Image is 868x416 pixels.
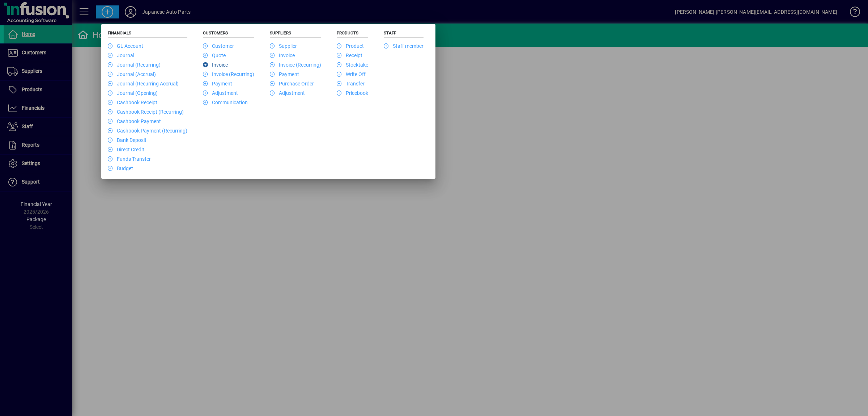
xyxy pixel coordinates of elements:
[270,62,321,68] a: Invoice (Recurring)
[337,90,368,96] a: Pricebook
[337,52,362,58] a: Receipt
[108,165,133,171] a: Budget
[108,118,161,124] a: Cashbook Payment
[270,43,297,49] a: Supplier
[203,30,254,38] h5: Customers
[108,71,156,77] a: Journal (Accrual)
[108,137,146,143] a: Bank Deposit
[203,52,226,58] a: Quote
[108,156,151,162] a: Funds Transfer
[203,62,228,68] a: Invoice
[108,43,143,49] a: GL Account
[270,52,295,58] a: Invoice
[108,52,134,58] a: Journal
[203,71,254,77] a: Invoice (Recurring)
[108,128,187,134] a: Cashbook Payment (Recurring)
[203,100,248,105] a: Communication
[203,90,238,96] a: Adjustment
[384,43,424,49] a: Staff member
[108,81,179,87] a: Journal (Recurring Accrual)
[108,109,184,115] a: Cashbook Receipt (Recurring)
[337,30,368,38] h5: Products
[337,62,368,68] a: Stocktake
[203,81,232,87] a: Payment
[270,90,305,96] a: Adjustment
[108,62,161,68] a: Journal (Recurring)
[108,30,187,38] h5: Financials
[270,30,321,38] h5: Suppliers
[203,43,234,49] a: Customer
[384,30,424,38] h5: Staff
[270,71,299,77] a: Payment
[337,81,365,87] a: Transfer
[108,100,157,105] a: Cashbook Receipt
[337,71,366,77] a: Write Off
[270,81,314,87] a: Purchase Order
[108,147,144,152] a: Direct Credit
[108,90,158,96] a: Journal (Opening)
[337,43,364,49] a: Product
